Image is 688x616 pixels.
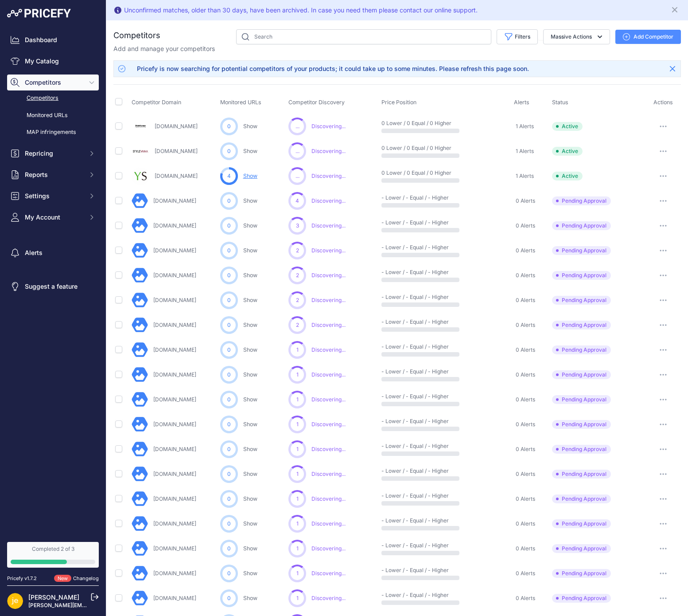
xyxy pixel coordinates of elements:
span: 0 Alerts [516,545,535,552]
p: - Lower / - Equal / - Higher [381,219,438,226]
span: 0 [227,321,231,329]
span: 0 [227,247,231,255]
span: 0 Alerts [516,247,535,254]
span: Pending Approval [552,345,611,354]
span: 0 [227,520,231,528]
a: Show [243,371,257,378]
span: 0 [227,147,231,155]
a: [DOMAIN_NAME] [153,595,196,601]
span: Discovering... [311,396,346,403]
span: 0 [227,197,231,205]
a: Show [243,173,257,179]
a: Competitors [7,90,99,106]
a: Show [243,495,257,502]
a: Show [243,148,257,154]
div: Pricefy v1.7.2 [7,575,37,582]
a: [DOMAIN_NAME] [155,173,198,179]
span: Discovering... [311,520,346,527]
span: Discovering... [311,123,346,130]
a: [DOMAIN_NAME] [153,272,196,279]
span: Discovering... [311,247,346,254]
button: Settings [7,188,99,204]
span: ... [295,173,299,180]
span: 0 Alerts [516,446,535,453]
a: Show [243,595,257,601]
a: [PERSON_NAME][EMAIL_ADDRESS][DOMAIN_NAME] [28,602,165,608]
span: Discovering... [311,495,346,502]
a: Show [243,346,257,353]
span: 1 Alerts [516,148,534,155]
span: 1 [296,471,299,478]
span: Pending Approval [552,544,611,553]
span: 0 Alerts [516,595,535,602]
span: Pending Approval [552,196,611,205]
a: [DOMAIN_NAME] [153,446,196,452]
span: Discovering... [311,570,346,577]
a: Show [243,545,257,552]
span: 1 [296,495,299,502]
span: Discovering... [311,173,346,180]
span: Discovering... [311,371,346,378]
a: [DOMAIN_NAME] [153,421,196,428]
p: 0 Lower / 0 Equal / 0 Higher [381,169,438,177]
a: [DOMAIN_NAME] [153,396,196,403]
button: Add Competitor [615,30,681,44]
span: 0 Alerts [516,222,535,229]
a: Show [243,247,257,254]
span: Pending Approval [552,395,611,404]
span: 0 [227,594,231,602]
span: 0 [227,569,231,577]
span: Pending Approval [552,494,611,503]
a: Dashboard [7,32,99,48]
span: Actions [653,99,673,106]
span: Pending Approval [552,445,611,454]
span: Discovering... [311,545,346,552]
span: 0 [227,445,231,453]
button: Repricing [7,145,99,161]
span: 2 [296,322,299,329]
a: MAP infringements [7,125,99,140]
p: - Lower / - Equal / - Higher [381,294,438,301]
span: 0 Alerts [516,297,535,304]
span: Pending Approval [552,221,611,230]
span: 0 Alerts [516,471,535,478]
a: [DOMAIN_NAME] [153,247,196,254]
a: Show [243,322,257,328]
span: 1 [296,570,299,577]
span: 1 [296,396,299,403]
span: Active [552,122,583,131]
span: 1 [296,346,299,353]
span: Discovering... [311,297,346,303]
span: Pending Approval [552,519,611,528]
span: 0 [227,396,231,404]
p: - Lower / - Equal / - Higher [381,194,438,201]
a: Show [243,421,257,428]
p: Add and manage your competitors [113,44,215,53]
span: 1 Alerts [516,123,534,130]
span: 2 [296,272,299,279]
span: 0 [227,222,231,230]
span: ... [295,148,299,155]
span: Pending Approval [552,594,611,603]
button: Close [670,4,681,14]
span: Alerts [514,99,529,106]
span: Repricing [25,149,83,158]
span: Pending Approval [552,470,611,479]
p: - Lower / - Equal / - Higher [381,368,438,375]
span: 3 [296,222,299,229]
span: 0 [227,495,231,503]
a: [DOMAIN_NAME] [153,471,196,477]
span: Discovering... [311,471,346,477]
span: 0 Alerts [516,570,535,577]
a: Alerts [7,245,99,261]
a: Show [243,471,257,477]
button: Close [665,62,680,76]
span: 4 [227,172,231,180]
a: [DOMAIN_NAME] [155,148,198,154]
span: Pending Approval [552,296,611,305]
a: [DOMAIN_NAME] [153,197,196,204]
span: Discovering... [311,272,346,279]
span: Pending Approval [552,370,611,379]
span: 1 [296,421,299,428]
a: [PERSON_NAME] [28,593,79,601]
